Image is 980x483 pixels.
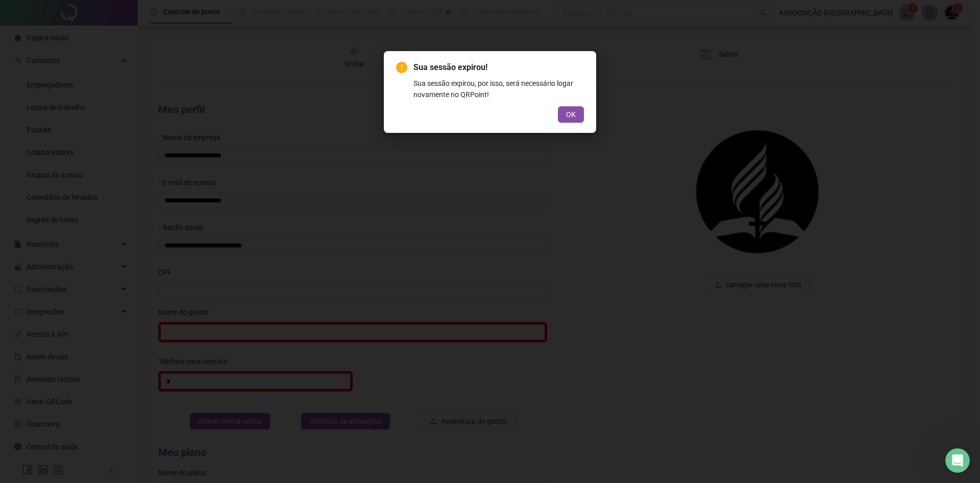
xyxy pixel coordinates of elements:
span: exclamation-circle [396,62,407,73]
iframe: Intercom live chat [945,448,970,473]
div: Sua sessão expirou, por isso, será necessário logar novamente no QRPoint! [413,78,584,100]
span: OK [566,109,576,120]
span: Sua sessão expirou! [413,62,487,72]
button: OK [558,106,584,123]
